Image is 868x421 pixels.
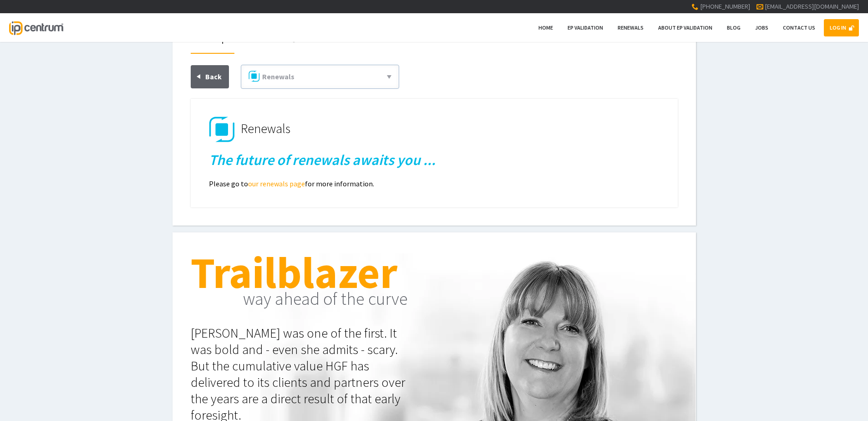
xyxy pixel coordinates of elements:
[612,19,650,36] a: Renewals
[9,13,63,42] a: IP Centrum
[248,179,305,188] a: our renewals page
[191,65,229,88] a: Back
[765,2,859,10] a: [EMAIL_ADDRESS][DOMAIN_NAME]
[241,120,290,137] span: Renewals
[533,19,559,36] a: Home
[562,19,609,36] a: EP Validation
[658,24,712,31] span: About EP Validation
[652,19,718,36] a: About EP Validation
[721,19,746,36] a: Blog
[568,24,603,31] span: EP Validation
[700,2,750,10] span: [PHONE_NUMBER]
[538,24,553,31] span: Home
[755,24,768,31] span: Jobs
[245,69,395,85] a: Renewals
[262,72,294,81] span: Renewals
[727,24,741,31] span: Blog
[205,72,222,81] span: Back
[749,19,774,36] a: Jobs
[783,24,815,31] span: Contact Us
[777,19,821,36] a: Contact Us
[618,24,644,31] span: Renewals
[209,178,660,189] p: Please go to for more information.
[824,19,859,36] a: LOG IN
[209,149,660,171] h2: The future of renewals awaits you ...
